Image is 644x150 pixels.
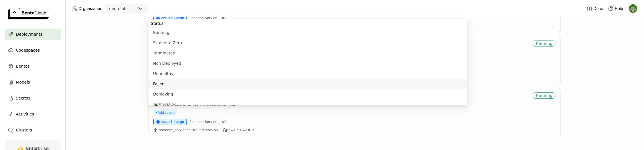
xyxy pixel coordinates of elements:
a: Models [5,76,61,88]
img: logo [8,8,49,19]
div: ReasonerService [187,119,220,125]
li: Unhealthy [149,68,467,79]
span: Clusters [16,127,32,133]
li: Non Deployed [149,58,467,68]
span: reasoner_service tktfr5urucmhe7hn [159,128,218,132]
div: ReasonerService [187,15,220,21]
span: × 1 [221,119,226,124]
span: +Add Labels [153,110,177,116]
li: Terminated [149,48,467,58]
span: Help [615,6,623,11]
ul: Menu [149,19,467,105]
span: Organization [78,6,102,11]
span: × 1 [221,15,226,21]
div: Running [533,40,556,47]
input: Selected neurolabs. [129,6,130,12]
li: Status [149,19,467,27]
div: neurolabs [109,6,129,11]
li: Scaled to Zero [149,38,467,48]
img: Toby Thomas [629,4,637,13]
span: Models [16,79,30,86]
a: Bentos [5,60,61,72]
a: Activities [5,108,61,120]
div: Help [608,6,623,11]
div: Running [533,92,556,99]
span: cpu.c5.xlarge [161,16,184,20]
a: Clusters [5,124,61,136]
span: aws-eu-west-2 [229,128,254,132]
span: Activities [16,111,34,117]
span: : [187,128,188,132]
span: Secrets [16,95,31,102]
a: Codespaces [5,44,61,56]
span: Docs [593,6,603,11]
a: Deployments [5,29,61,40]
a: Docs [587,6,603,11]
a: reasoner_service:tktfr5urucmhe7hn [159,128,218,132]
span: Codespaces [16,47,40,54]
li: Deploying [149,89,467,99]
span: cpu.c5.xlarge [161,119,184,124]
li: Terminating [149,99,467,110]
li: Running [149,27,467,38]
a: Secrets [5,92,61,104]
span: Deployments [16,31,42,38]
span: Bentos [16,63,30,70]
li: Failed [149,79,467,89]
